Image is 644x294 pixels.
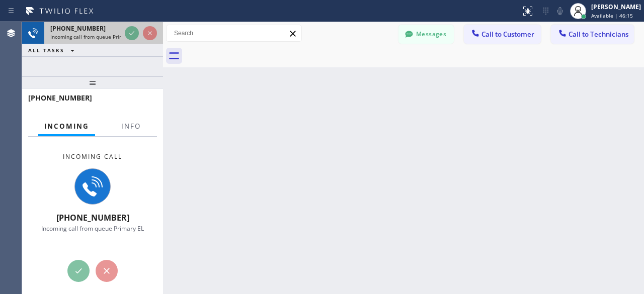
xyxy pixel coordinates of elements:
button: Call to Customer [464,25,541,44]
span: Call to Customer [481,30,534,39]
button: Reject [96,260,118,282]
button: Incoming [38,117,95,136]
button: Info [115,117,147,136]
span: ALL TASKS [28,47,64,54]
span: Available | 46:15 [591,12,633,19]
button: Accept [67,260,90,282]
span: Call to Technicians [569,30,628,39]
button: Reject [143,26,157,40]
button: ALL TASKS [22,44,85,56]
button: Mute [553,4,567,18]
span: Incoming call from queue Primary EL [41,224,144,233]
span: [PHONE_NUMBER] [56,212,129,223]
div: [PERSON_NAME] [591,3,641,11]
span: [PHONE_NUMBER] [28,93,92,103]
button: Call to Technicians [551,25,634,44]
input: Search [167,25,301,41]
span: [PHONE_NUMBER] [50,24,106,33]
span: Info [121,122,141,131]
span: Incoming [44,122,89,131]
span: Incoming call from queue Primary EL [50,33,138,40]
button: Accept [125,26,139,40]
button: Messages [398,25,454,44]
span: Incoming call [63,152,122,161]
